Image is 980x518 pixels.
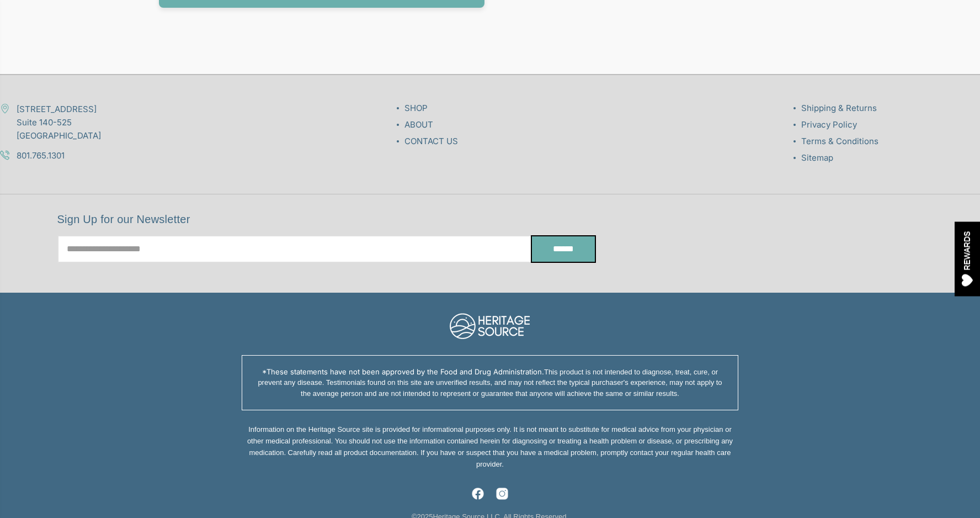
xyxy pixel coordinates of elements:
[471,487,484,500] img: Facebook
[801,136,878,146] a: Terms & Conditions
[801,103,877,113] a: Shipping & Returns
[57,213,596,226] h5: Sign Up for our Newsletter
[496,487,509,500] img: Instagram
[262,367,544,376] strong: *These statements have not been approved by the Food and Drug Administration.
[801,152,833,163] a: Sitemap
[404,103,428,113] a: SHOP
[404,119,433,130] a: ABOUT
[242,424,738,470] div: Information on the Heritage Source site is provided for informational purposes only. It is not me...
[242,355,738,411] div: This product is not intended to diagnose, treat, cure, or prevent any disease. Testimonials found...
[17,149,65,162] a: 801.765.1301
[404,136,458,146] a: CONTACT US
[801,119,857,130] a: Privacy Policy
[17,103,101,142] span: [STREET_ADDRESS] Suite 140-525 [GEOGRAPHIC_DATA]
